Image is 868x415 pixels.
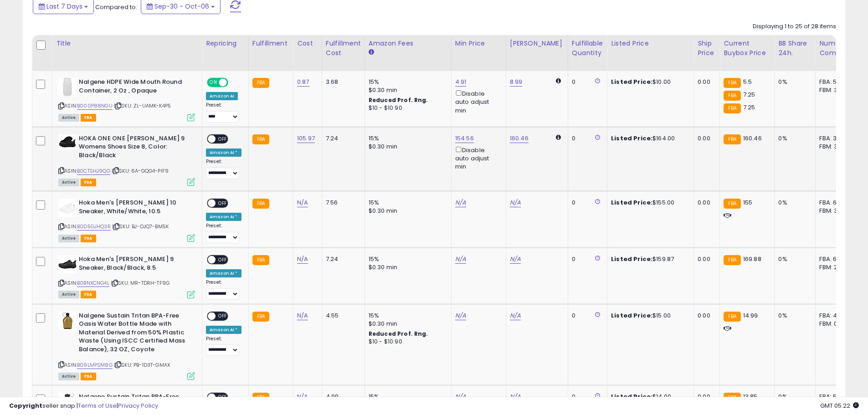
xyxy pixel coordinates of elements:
b: Listed Price: [611,134,652,143]
span: 2025-10-14 05:22 GMT [820,401,859,410]
small: FBA [252,78,269,88]
div: Amazon AI * [206,269,241,277]
div: 0.00 [698,78,713,86]
div: FBM: 3 [819,86,849,94]
small: FBA [252,134,269,144]
span: | SKU: PB-1D3T-GMAX [114,361,170,369]
a: 160.46 [510,134,529,143]
b: Listed Price: [611,255,652,263]
img: 31qAXlSioEL._SL40_.jpg [58,255,77,273]
span: | SKU: BJ-OJQ7-BM5K [112,223,169,230]
div: ASIN: [58,78,195,120]
a: N/A [297,311,308,320]
span: 169.88 [743,255,761,263]
small: FBA [724,91,740,101]
div: Ship Price [698,39,716,58]
div: 0.00 [698,312,713,320]
div: 0 [572,199,600,207]
div: Preset: [206,279,241,300]
b: Nalgene Sustain Tritan BPA-Free Oasis Water Bottle Made with Material Derived from 50% Plastic Wa... [79,312,190,356]
div: FBA: 6 [819,199,849,207]
span: FBA [81,235,96,242]
b: Nalgene HDPE Wide Mouth Round Container, 2 Oz , Opaque [79,78,190,97]
b: Listed Price: [611,311,652,320]
b: Reduced Prof. Rng. [369,96,428,104]
small: FBA [724,255,740,265]
div: 3.68 [326,78,358,86]
span: FBA [81,114,96,122]
div: Cost [297,39,318,48]
small: FBA [252,199,269,209]
b: HOKA ONE ONE [PERSON_NAME] 9 Womens Shoes Size 8, Color: Black/Black [79,134,190,162]
div: FBM: 3 [819,143,849,151]
a: N/A [455,311,466,320]
img: 319whQTpfNL._SL40_.jpg [58,78,77,96]
div: Preset: [206,102,241,123]
span: All listings currently available for purchase on Amazon [58,373,79,380]
span: | SKU: MR-TDRH-TF9G [111,279,169,287]
div: 0 [572,134,600,143]
a: N/A [455,255,466,264]
div: ASIN: [58,199,195,241]
div: FBM: 0 [819,320,849,328]
div: $0.30 min [369,320,444,328]
div: FBA: 4 [819,312,849,320]
div: 15% [369,199,444,207]
strong: Copyright [9,401,42,410]
span: 7.25 [743,90,755,99]
div: 0% [778,255,808,263]
div: Repricing [206,39,245,48]
div: Current Buybox Price [724,39,770,58]
small: FBA [252,312,269,322]
div: Min Price [455,39,502,48]
div: Preset: [206,223,241,243]
a: B0CTSHJ9QG [77,167,110,175]
a: N/A [297,198,308,207]
a: B0BNXCNG4L [77,279,109,287]
div: ASIN: [58,255,195,297]
div: Preset: [206,336,241,356]
div: Amazon Fees [369,39,447,48]
a: 105.97 [297,134,315,143]
div: 0% [778,78,808,86]
div: FBM: 3 [819,207,849,215]
b: Reduced Prof. Rng. [369,330,428,338]
div: FBA: 3 [819,134,849,143]
div: ASIN: [58,312,195,379]
div: Amazon AI * [206,326,241,334]
div: Fulfillment Cost [326,39,361,58]
div: $159.87 [611,255,687,263]
div: ASIN: [58,134,195,185]
a: N/A [510,198,521,207]
span: OFF [227,79,241,87]
a: 154.56 [455,134,474,143]
span: FBA [81,291,96,298]
a: 4.91 [455,77,467,87]
div: 15% [369,78,444,86]
small: Amazon Fees. [369,48,374,56]
div: $164.00 [611,134,687,143]
div: 0% [778,199,808,207]
span: OFF [216,256,230,264]
div: $0.30 min [369,143,444,151]
div: Listed Price [611,39,690,48]
div: 15% [369,312,444,320]
a: 8.99 [510,77,523,87]
div: FBA: 5 [819,78,849,86]
div: Disable auto adjust min [455,145,499,171]
div: 0 [572,312,600,320]
span: 7.25 [743,103,755,112]
b: Listed Price: [611,77,652,86]
b: Hoka Men's [PERSON_NAME] 9 Sneaker, Black/Black, 8.5 [79,255,190,274]
img: 41xQbgWjlVL._SL40_.jpg [58,134,77,149]
span: ON [208,79,219,87]
span: All listings currently available for purchase on Amazon [58,235,79,242]
a: B0D5GJHQ3R [77,223,111,231]
small: FBA [252,255,269,265]
small: FBA [724,199,740,209]
div: 0% [778,134,808,143]
b: Listed Price: [611,198,652,207]
span: OFF [216,200,230,207]
span: Compared to: [95,3,137,11]
small: FBA [724,134,740,144]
